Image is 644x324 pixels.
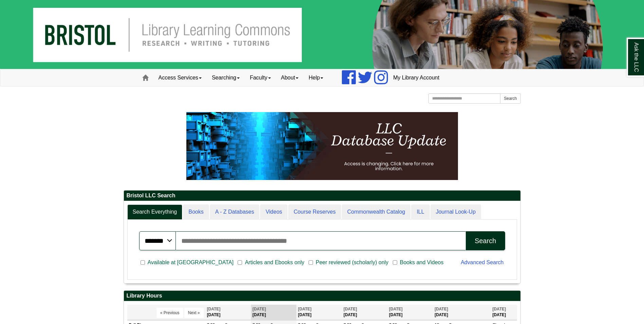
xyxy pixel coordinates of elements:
[430,204,481,220] a: Journal Look-Up
[124,291,520,301] h2: Library Hours
[260,204,288,220] a: Videos
[245,69,276,86] a: Faculty
[210,204,260,220] a: A - Z Databases
[298,307,312,311] span: [DATE]
[296,305,342,320] th: [DATE]
[313,258,391,267] span: Peer reviewed (scholarly) only
[411,204,429,220] a: ILL
[124,191,520,201] h2: Bristol LLC Search
[461,259,503,265] a: Advanced Search
[397,258,446,267] span: Books and Videos
[435,307,448,311] span: [DATE]
[205,305,251,320] th: [DATE]
[276,69,304,86] a: About
[500,93,520,104] button: Search
[303,69,328,86] a: Help
[153,69,207,86] a: Access Services
[145,258,236,267] span: Available at [GEOGRAPHIC_DATA]
[466,231,505,250] button: Search
[157,308,183,318] button: « Previous
[491,305,517,320] th: [DATE]
[253,307,266,311] span: [DATE]
[344,307,357,311] span: [DATE]
[342,305,387,320] th: [DATE]
[492,307,506,311] span: [DATE]
[127,204,183,220] a: Search Everything
[433,305,491,320] th: [DATE]
[186,112,458,180] img: HTML tutorial
[393,259,397,266] input: Books and Videos
[342,204,411,220] a: Commonwealth Catalog
[388,69,444,86] a: My Library Account
[207,69,245,86] a: Searching
[309,259,313,266] input: Peer reviewed (scholarly) only
[183,204,209,220] a: Books
[207,307,221,311] span: [DATE]
[238,259,242,266] input: Articles and Ebooks only
[242,258,307,267] span: Articles and Ebooks only
[251,305,296,320] th: [DATE]
[475,237,496,245] div: Search
[184,308,204,318] button: Next »
[389,307,403,311] span: [DATE]
[288,204,341,220] a: Course Reserves
[141,259,145,266] input: Available at [GEOGRAPHIC_DATA]
[387,305,433,320] th: [DATE]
